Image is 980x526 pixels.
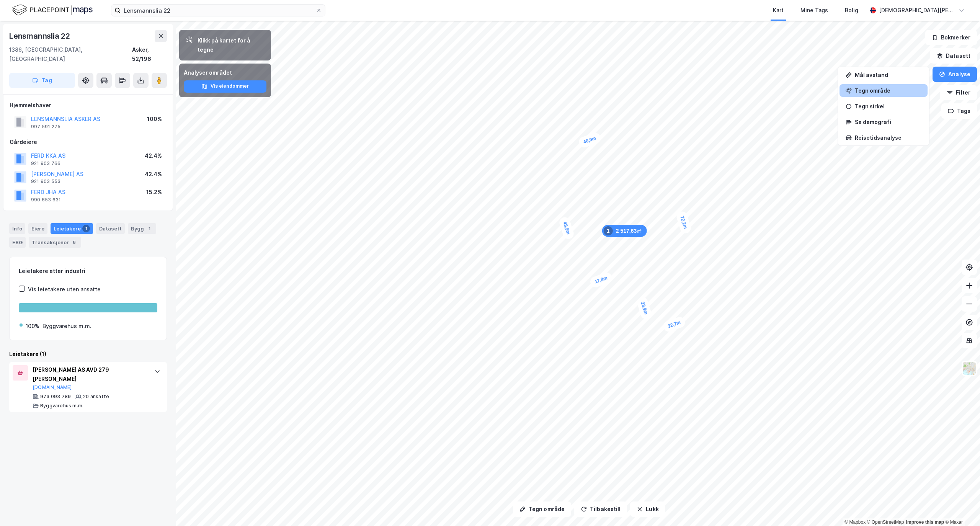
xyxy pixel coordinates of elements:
[145,151,162,160] div: 42.4%
[12,3,93,17] img: logo.f888ab2527a4732fd821a326f86c7f29.svg
[9,73,75,88] button: Tag
[800,6,828,15] div: Mine Tags
[132,45,167,64] div: Asker, 52/196
[31,197,61,203] div: 990 653 631
[578,131,602,149] div: Map marker
[589,271,613,289] div: Map marker
[855,87,921,94] div: Tegn område
[867,519,904,525] a: OpenStreetMap
[31,178,60,185] div: 921 903 553
[145,170,162,179] div: 42.4%
[9,350,167,359] div: Leietakere (1)
[33,384,72,390] button: [DOMAIN_NAME]
[28,223,47,234] div: Eiere
[513,501,571,517] button: Tegn område
[121,5,316,16] input: Søk på adresse, matrikkel, gårdeiere, leietakere eller personer
[146,188,162,197] div: 15.2%
[42,322,91,331] div: Byggvarehus m.m.
[855,103,921,109] div: Tegn sirkel
[855,119,921,125] div: Se demografi
[29,237,81,248] div: Transaksjoner
[198,36,265,54] div: Klikk på kartet for å tegne
[10,137,167,147] div: Gårdeiere
[844,519,866,525] a: Mapbox
[675,210,692,235] div: Map marker
[558,216,575,240] div: Map marker
[574,501,627,517] button: Tilbakestill
[82,225,90,232] div: 1
[184,80,266,93] button: Vis eiendommer
[941,103,977,119] button: Tags
[942,489,980,526] div: Kontrollprogram for chat
[630,501,665,517] button: Lukk
[70,238,78,246] div: 6
[26,322,39,331] div: 100%
[636,296,653,320] div: Map marker
[9,45,132,64] div: 1386, [GEOGRAPHIC_DATA], [GEOGRAPHIC_DATA]
[19,266,157,276] div: Leietakere etter industri
[40,403,83,409] div: Byggvarehus m.m.
[9,237,26,248] div: ESG
[128,223,156,234] div: Bygg
[184,68,266,77] div: Analyser området
[31,160,60,167] div: 921 903 766
[962,361,977,376] img: Z
[602,225,647,237] div: Map marker
[879,6,955,15] div: [DEMOGRAPHIC_DATA][PERSON_NAME]
[662,315,686,333] div: Map marker
[28,285,101,294] div: Vis leietakere uten ansatte
[773,6,784,15] div: Kart
[940,85,977,100] button: Filter
[10,101,167,110] div: Hjemmelshaver
[83,394,109,400] div: 20 ansatte
[925,30,977,45] button: Bokmerker
[96,223,125,234] div: Datasett
[9,30,72,42] div: Lensmannslia 22
[147,114,162,124] div: 100%
[145,225,153,232] div: 1
[31,124,60,130] div: 997 591 275
[33,365,147,384] div: [PERSON_NAME] AS AVD 279 [PERSON_NAME]
[51,223,93,234] div: Leietakere
[930,48,977,64] button: Datasett
[855,134,921,141] div: Reisetidsanalyse
[855,72,921,78] div: Mål avstand
[40,394,71,400] div: 973 093 789
[9,223,25,234] div: Info
[845,6,858,15] div: Bolig
[942,489,980,526] iframe: Chat Widget
[906,519,944,525] a: Improve this map
[933,67,977,82] button: Analyse
[604,226,613,235] div: 1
